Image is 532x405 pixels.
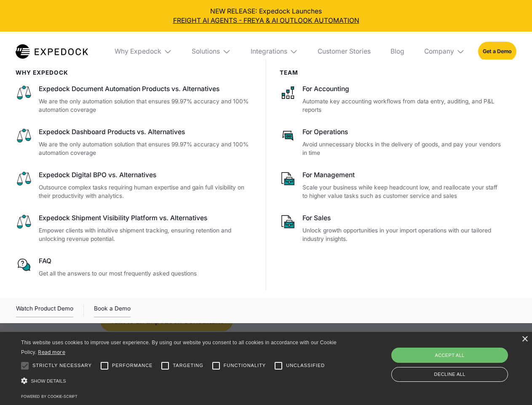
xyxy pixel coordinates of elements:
span: Targeting [173,362,203,369]
a: For OperationsAvoid unnecessary blocks in the delivery of goods, and pay your vendors in time [280,127,503,157]
div: Expedock Shipment Visibility Platform vs. Alternatives [39,213,253,223]
span: Strictly necessary [32,362,92,369]
div: Company [417,32,471,71]
a: Customer Stories [311,32,377,71]
p: Unlock growth opportunities in your import operations with our tailored industry insights. [302,226,503,243]
p: Get all the answers to our most frequently asked questions [39,269,253,278]
span: Functionality [224,362,266,369]
div: Expedock Dashboard Products vs. Alternatives [39,127,253,137]
a: FREIGHT AI AGENTS - FREYA & AI OUTLOOK AUTOMATION [7,16,526,25]
div: For Operations [302,127,503,137]
a: Expedock Shipment Visibility Platform vs. AlternativesEmpower clients with intuitive shipment tra... [16,213,253,243]
p: We are the only automation solution that ensures 99.97% accuracy and 100% automation coverage [39,97,253,114]
a: Read more [38,349,65,355]
a: Expedock Digital BPO vs. AlternativesOutsource complex tasks requiring human expertise and gain f... [16,170,253,200]
div: For Management [302,170,503,180]
div: Why Expedock [108,32,179,71]
div: Watch Product Demo [16,304,73,317]
a: For SalesUnlock growth opportunities in your import operations with our tailored industry insights. [280,213,503,243]
a: Get a Demo [478,42,516,61]
a: Book a Demo [94,304,131,317]
div: Integrations [244,32,305,71]
span: Performance [112,362,153,369]
p: Automate key accounting workflows from data entry, auditing, and P&L reports [302,97,503,114]
div: Team [280,69,503,76]
div: Integrations [251,47,287,56]
div: For Accounting [302,84,503,94]
div: For Sales [302,213,503,223]
div: Show details [21,375,340,387]
a: Expedock Dashboard Products vs. AlternativesWe are the only automation solution that ensures 99.9... [16,127,253,157]
span: Show details [31,378,66,383]
p: Empower clients with intuitive shipment tracking, ensuring retention and unlocking revenue potent... [39,226,253,243]
p: Outsource complex tasks requiring human expertise and gain full visibility on their productivity ... [39,183,253,200]
div: Company [424,47,454,56]
p: Scale your business while keep headcount low, and reallocate your staff to higher value tasks suc... [302,183,503,200]
a: For ManagementScale your business while keep headcount low, and reallocate your staff to higher v... [280,170,503,200]
div: Expedock Digital BPO vs. Alternatives [39,170,253,180]
a: For AccountingAutomate key accounting workflows from data entry, auditing, and P&L reports [280,84,503,114]
span: Unclassified [286,362,325,369]
a: FAQGet all the answers to our most frequently asked questions [16,256,253,278]
div: Solutions [185,32,238,71]
p: Avoid unnecessary blocks in the delivery of goods, and pay your vendors in time [302,140,503,157]
p: We are the only automation solution that ensures 99.97% accuracy and 100% automation coverage [39,140,253,157]
div: Expedock Document Automation Products vs. Alternatives [39,84,253,94]
div: WHy Expedock [16,69,253,76]
div: Why Expedock [115,47,161,56]
iframe: Chat Widget [392,314,532,405]
div: FAQ [39,256,253,266]
a: Expedock Document Automation Products vs. AlternativesWe are the only automation solution that en... [16,84,253,114]
a: Blog [384,32,411,71]
span: This website uses cookies to improve user experience. By using our website you consent to all coo... [21,340,337,355]
div: Solutions [192,47,220,56]
div: NEW RELEASE: Expedock Launches [7,7,526,25]
a: open lightbox [16,304,73,317]
a: Powered by cookie-script [21,394,78,399]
